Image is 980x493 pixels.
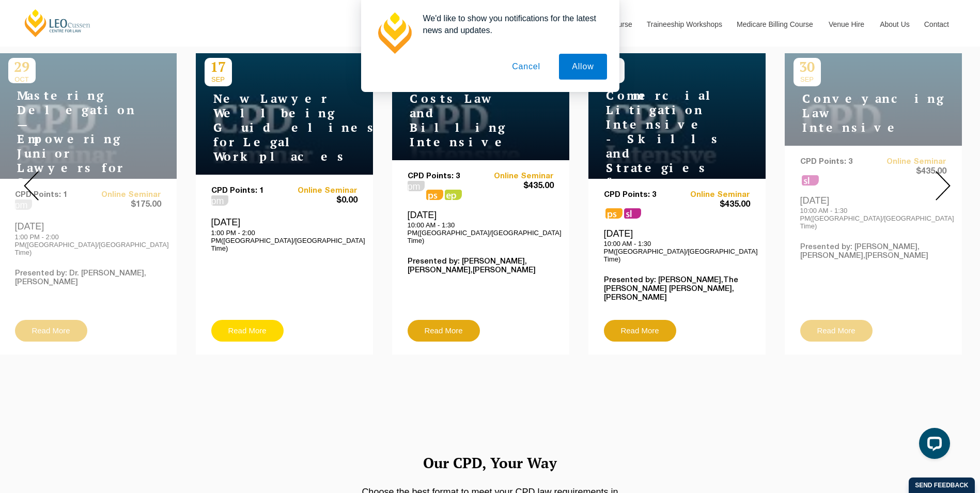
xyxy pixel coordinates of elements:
[374,12,415,54] img: notification icon
[597,88,726,248] h4: Commercial Litigation Intensive - Skills and Strategies for Success in Commercial Disputes
[211,217,357,252] div: [DATE]
[196,450,785,475] h2: Our CPD, Your Way
[480,172,554,181] a: Online Seminar
[408,172,481,181] p: CPD Points: 3
[408,209,554,244] div: [DATE]
[559,54,606,80] button: Allow
[211,187,285,195] p: CPD Points: 1
[677,199,750,210] span: $435.00
[936,171,951,201] img: Next
[911,424,954,467] iframe: LiveChat chat widget
[408,320,480,342] a: Read More
[604,276,750,302] p: Presented by: [PERSON_NAME],The [PERSON_NAME] [PERSON_NAME],[PERSON_NAME]
[408,181,425,191] span: pm
[480,181,554,192] span: $435.00
[401,91,530,149] h4: Costs Law and Billing Intensive
[604,240,750,263] p: 10:00 AM - 1:30 PM([GEOGRAPHIC_DATA]/[GEOGRAPHIC_DATA] Time)
[445,190,462,200] span: ps
[24,171,39,201] img: Prev
[604,191,677,199] p: CPD Points: 3
[624,208,641,219] span: sl
[211,320,284,342] a: Read More
[408,221,554,244] p: 10:00 AM - 1:30 PM([GEOGRAPHIC_DATA]/[GEOGRAPHIC_DATA] Time)
[605,208,623,219] span: ps
[499,54,553,80] button: Cancel
[408,257,554,275] p: Presented by: [PERSON_NAME],[PERSON_NAME],[PERSON_NAME]
[604,320,676,342] a: Read More
[211,229,357,252] p: 1:00 PM - 2:00 PM([GEOGRAPHIC_DATA]/[GEOGRAPHIC_DATA] Time)
[284,187,357,195] a: Online Seminar
[604,228,750,263] div: [DATE]
[426,190,443,200] span: ps
[284,195,357,206] span: $0.00
[205,91,334,164] h4: New Lawyer Wellbeing Guidelines for Legal Workplaces
[677,191,750,199] a: Online Seminar
[415,12,607,36] div: We'd like to show you notifications for the latest news and updates.
[211,195,228,206] span: pm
